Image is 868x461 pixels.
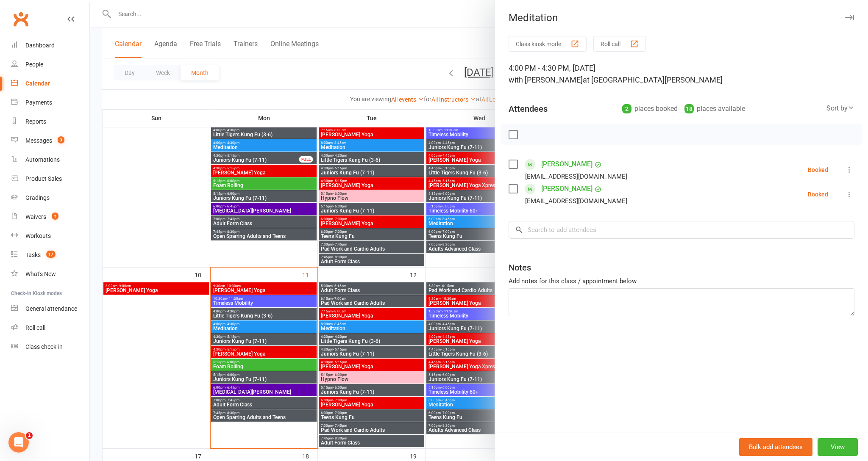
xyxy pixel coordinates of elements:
div: Workouts [25,232,51,239]
button: Bulk add attendees [739,438,812,456]
a: Workouts [11,226,89,246]
a: What's New [11,265,89,284]
button: Roll call [593,36,646,52]
iframe: Intercom live chat [8,432,29,453]
a: Class kiosk mode [11,337,89,356]
a: Automations [11,150,89,169]
div: Waivers [25,213,46,220]
div: Booked [808,191,828,197]
div: places available [684,103,745,115]
a: Roll call [11,318,89,337]
span: 17 [46,251,56,258]
a: Payments [11,93,89,112]
a: Reports [11,112,89,131]
span: at [GEOGRAPHIC_DATA][PERSON_NAME] [583,75,723,84]
div: Class check-in [25,343,63,350]
div: Gradings [25,194,50,201]
div: 4:00 PM - 4:30 PM, [DATE] [509,62,854,86]
button: Class kiosk mode [509,36,587,52]
div: Product Sales [25,175,62,182]
div: 2 [622,104,632,113]
div: Messages [25,137,52,144]
span: with [PERSON_NAME] [509,75,583,84]
div: Attendees [509,103,548,115]
a: [PERSON_NAME] [541,182,593,196]
div: places booked [622,103,678,115]
a: Clubworx [10,8,31,30]
a: Dashboard [11,36,89,55]
div: Notes [509,262,531,273]
input: Search to add attendees [509,221,854,239]
div: Tasks [25,251,41,258]
div: Meditation [495,12,868,24]
div: Dashboard [25,42,55,49]
span: 1 [26,432,33,439]
div: General attendance [25,305,77,312]
span: 3 [58,136,64,144]
div: Payments [25,99,52,106]
a: [PERSON_NAME] [541,157,593,171]
div: Roll call [25,324,45,331]
a: Waivers 1 [11,207,89,226]
span: 1 [52,213,58,220]
div: [EMAIL_ADDRESS][DOMAIN_NAME] [525,171,627,182]
div: Add notes for this class / appointment below [509,276,854,286]
a: Calendar [11,74,89,93]
a: Product Sales [11,169,89,188]
div: Reports [25,118,46,125]
div: People [25,61,43,68]
div: [EMAIL_ADDRESS][DOMAIN_NAME] [525,196,627,207]
div: 18 [684,104,694,113]
a: General attendance kiosk mode [11,299,89,318]
div: Calendar [25,80,50,87]
div: Booked [808,167,828,173]
a: Messages 3 [11,131,89,150]
div: What's New [25,271,56,277]
a: Tasks 17 [11,246,89,265]
div: Automations [25,156,60,163]
a: People [11,55,89,74]
a: Gradings [11,188,89,207]
div: Sort by [826,103,854,114]
button: View [818,438,858,456]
